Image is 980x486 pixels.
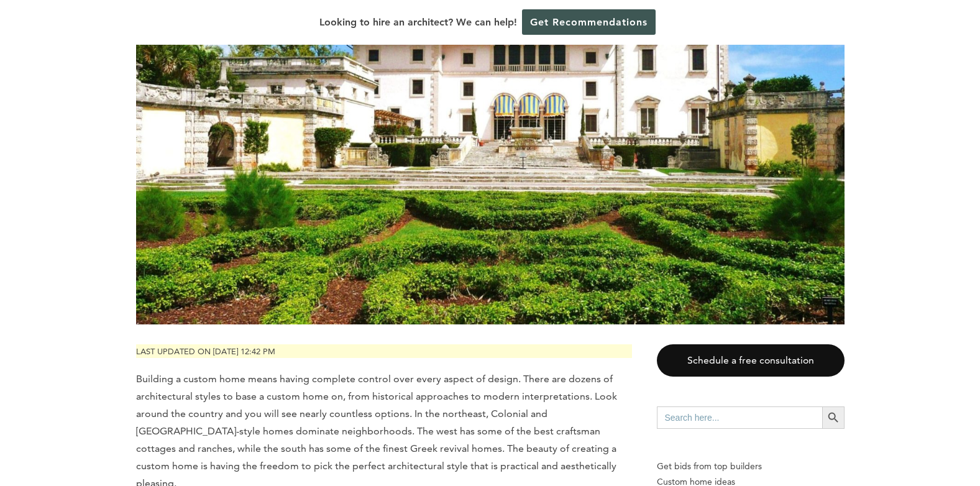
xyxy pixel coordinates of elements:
[741,397,965,471] iframe: Drift Widget Chat Controller
[657,344,845,377] a: Schedule a free consultation
[657,459,845,474] p: Get bids from top builders
[522,9,656,35] a: Get Recommendations
[657,406,822,429] input: Search here...
[136,344,632,359] p: Last updated on [DATE] 12:42 pm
